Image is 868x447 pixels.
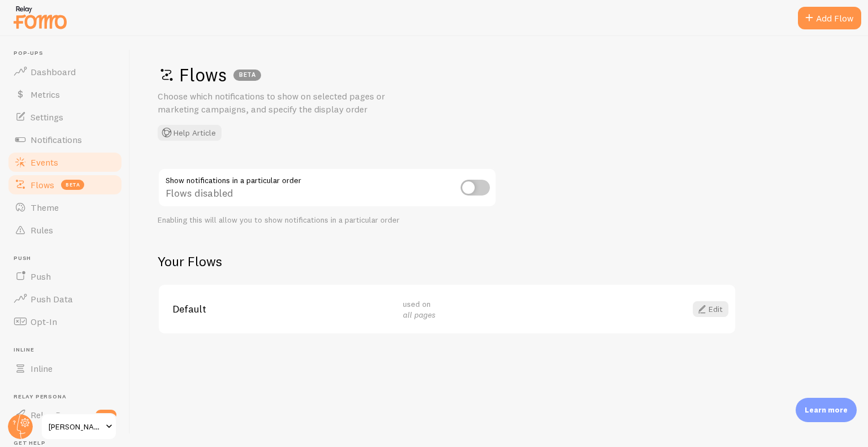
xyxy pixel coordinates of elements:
[7,106,123,128] a: Settings
[7,60,123,83] a: Dashboard
[7,173,123,196] a: Flows beta
[14,440,123,447] span: Get Help
[7,265,123,288] a: Push
[693,301,728,317] a: Edit
[14,50,123,57] span: Pop-ups
[31,89,60,100] span: Metrics
[7,310,123,333] a: Opt-In
[96,410,116,420] span: new
[7,128,123,151] a: Notifications
[7,151,123,173] a: Events
[796,398,857,422] div: Learn more
[7,288,123,310] a: Push Data
[158,90,429,116] p: Choose which notifications to show on selected pages or marketing campaigns, and specify the disp...
[31,134,82,145] span: Notifications
[7,403,123,426] a: Relay Persona new
[31,66,76,77] span: Dashboard
[158,125,222,141] button: Help Article
[158,63,834,86] h1: Flows
[31,316,57,327] span: Opt-In
[403,299,436,320] span: used on
[41,413,117,440] a: [PERSON_NAME]-test-store
[7,196,123,219] a: Theme
[31,363,53,374] span: Inline
[233,70,261,81] div: BETA
[31,111,63,123] span: Settings
[805,405,848,415] p: Learn more
[31,179,54,190] span: Flows
[31,202,59,213] span: Theme
[7,83,123,106] a: Metrics
[14,255,123,262] span: Push
[14,393,123,401] span: Relay Persona
[7,357,123,380] a: Inline
[158,253,736,270] h2: Your Flows
[61,180,84,190] span: beta
[31,409,89,420] span: Relay Persona
[31,293,73,305] span: Push Data
[403,310,436,320] em: all pages
[49,420,102,433] span: [PERSON_NAME]-test-store
[158,168,497,209] div: Flows disabled
[31,157,58,168] span: Events
[12,3,68,32] img: fomo-relay-logo-orange.svg
[158,215,497,225] div: Enabling this will allow you to show notifications in a particular order
[14,346,123,354] span: Inline
[31,224,53,236] span: Rules
[31,271,51,282] span: Push
[172,304,389,314] span: Default
[7,219,123,241] a: Rules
